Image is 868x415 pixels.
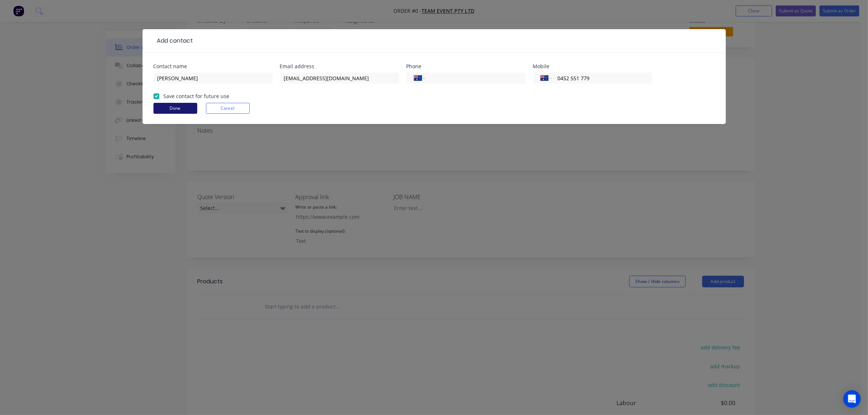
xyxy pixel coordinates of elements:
button: Done [153,103,197,114]
label: Save contact for future use [164,92,230,100]
div: Add contact [153,36,193,45]
div: Open Intercom Messenger [843,390,861,408]
button: Cancel [206,103,250,114]
div: Email address [280,64,399,69]
div: Contact name [153,64,273,69]
div: Mobile [533,64,652,69]
div: Phone [406,64,526,69]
